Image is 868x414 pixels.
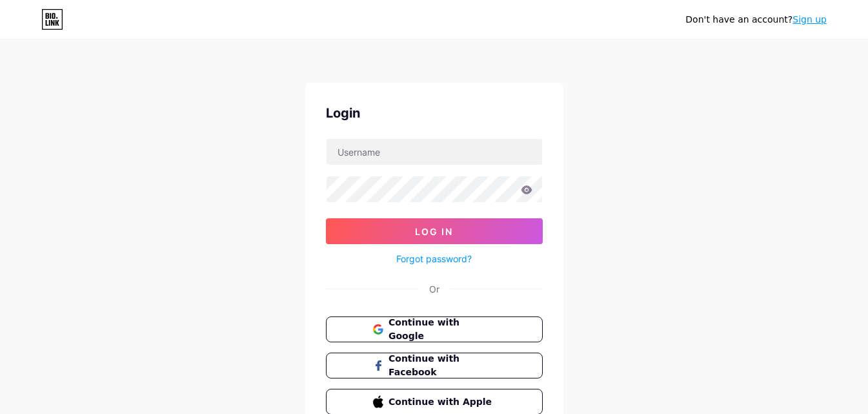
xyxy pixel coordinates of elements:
[415,226,453,237] span: Log In
[429,282,439,296] div: Or
[389,395,495,409] span: Continue with Apple
[326,316,543,342] button: Continue with Google
[327,139,542,165] input: Username
[389,352,495,379] span: Continue with Facebook
[326,353,543,378] button: Continue with Facebook
[792,14,827,25] a: Sign up
[396,252,472,265] a: Forgot password?
[389,316,495,343] span: Continue with Google
[326,218,543,244] button: Log In
[685,13,827,26] div: Don't have an account?
[326,103,543,123] div: Login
